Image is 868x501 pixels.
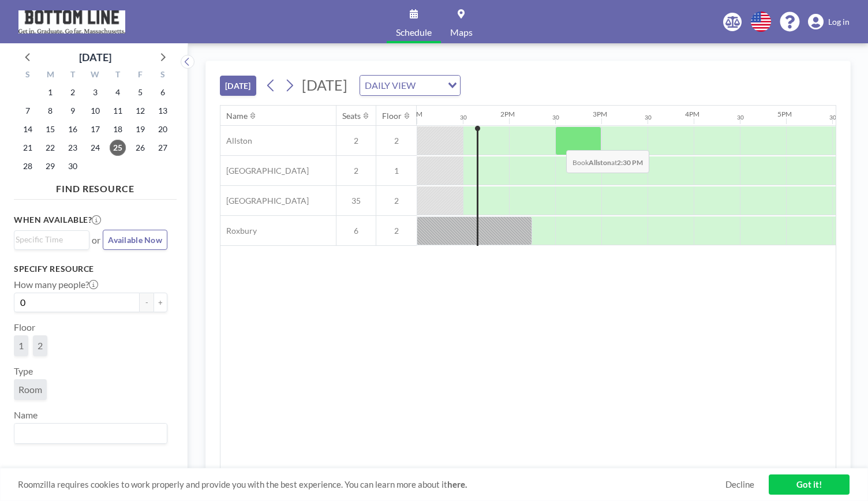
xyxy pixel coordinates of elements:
span: Book at [566,150,649,173]
b: 2:30 PM [617,158,643,167]
span: or [92,234,100,246]
span: Thursday, September 11, 2025 [110,103,126,119]
span: Sunday, September 21, 2025 [20,140,36,156]
h4: FIND RESOURCE [14,178,177,195]
span: Friday, September 12, 2025 [132,103,148,119]
a: Log in [808,14,850,30]
span: Monday, September 15, 2025 [42,121,58,137]
span: Saturday, September 6, 2025 [155,84,171,100]
span: Tuesday, September 2, 2025 [65,84,81,100]
span: Thursday, September 4, 2025 [110,84,126,100]
div: Search for option [14,424,167,443]
span: 2 [336,136,376,146]
button: Available Now [103,230,167,250]
div: 3PM [593,110,607,118]
div: Floor [382,111,402,121]
span: Room [18,384,42,395]
div: W [84,68,107,83]
input: Search for option [16,426,160,441]
span: Available Now [108,235,162,245]
label: Type [14,365,33,377]
div: 2PM [500,110,515,118]
span: Maps [450,28,473,37]
span: Tuesday, September 9, 2025 [65,103,81,119]
a: Got it! [769,474,850,495]
span: Monday, September 1, 2025 [42,84,58,100]
span: [DATE] [302,76,347,94]
img: organization-logo [18,10,125,33]
span: Schedule [396,28,432,37]
span: DAILY VIEW [362,78,418,93]
div: F [129,68,151,83]
div: [DATE] [79,49,111,65]
span: Monday, September 22, 2025 [42,140,58,156]
label: Name [14,409,38,421]
span: 6 [336,226,376,236]
span: 1 [376,166,417,176]
span: 2 [336,166,376,176]
div: S [151,68,174,83]
div: Seats [342,111,361,121]
span: Thursday, September 25, 2025 [110,140,126,156]
div: T [62,68,84,83]
span: 2 [38,340,43,352]
span: [GEOGRAPHIC_DATA] [220,166,309,176]
span: 35 [336,196,376,206]
span: Roxbury [220,226,257,236]
span: Roomzilla requires cookies to work properly and provide you with the best experience. You can lea... [18,479,725,490]
span: Saturday, September 13, 2025 [155,103,171,119]
span: Sunday, September 28, 2025 [20,158,36,174]
input: Search for option [16,233,83,246]
div: 5PM [777,110,792,118]
span: Friday, September 5, 2025 [132,84,148,100]
div: Search for option [360,76,460,95]
div: 30 [460,114,467,121]
div: Name [226,111,248,121]
label: How many people? [14,279,98,290]
span: Thursday, September 18, 2025 [110,121,126,137]
span: Monday, September 8, 2025 [42,103,58,119]
button: - [140,293,154,312]
h3: Specify resource [14,264,167,274]
span: 2 [376,226,417,236]
span: Sunday, September 14, 2025 [20,121,36,137]
span: [GEOGRAPHIC_DATA] [220,196,309,206]
b: Allston [589,158,611,167]
span: 1 [18,340,24,352]
span: Allston [220,136,252,146]
div: 30 [645,114,652,121]
span: Tuesday, September 16, 2025 [65,121,81,137]
div: 4PM [685,110,699,118]
span: 2 [376,196,417,206]
span: Friday, September 19, 2025 [132,121,148,137]
div: Search for option [14,231,89,248]
div: 30 [829,114,836,121]
button: + [154,293,167,312]
span: Tuesday, September 30, 2025 [65,158,81,174]
span: Sunday, September 7, 2025 [20,103,36,119]
span: Wednesday, September 10, 2025 [87,103,103,119]
span: Tuesday, September 23, 2025 [65,140,81,156]
a: Decline [725,479,754,490]
span: Saturday, September 27, 2025 [155,140,171,156]
div: 30 [552,114,559,121]
label: Floor [14,321,35,333]
span: Wednesday, September 3, 2025 [87,84,103,100]
span: Wednesday, September 17, 2025 [87,121,103,137]
span: 2 [376,136,417,146]
button: [DATE] [220,76,256,96]
span: Friday, September 26, 2025 [132,140,148,156]
span: Log in [828,17,850,27]
div: M [39,68,62,83]
div: S [17,68,39,83]
span: Saturday, September 20, 2025 [155,121,171,137]
input: Search for option [419,78,441,93]
div: 30 [737,114,744,121]
span: Monday, September 29, 2025 [42,158,58,174]
a: here. [447,479,467,489]
span: Wednesday, September 24, 2025 [87,140,103,156]
div: T [106,68,129,83]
